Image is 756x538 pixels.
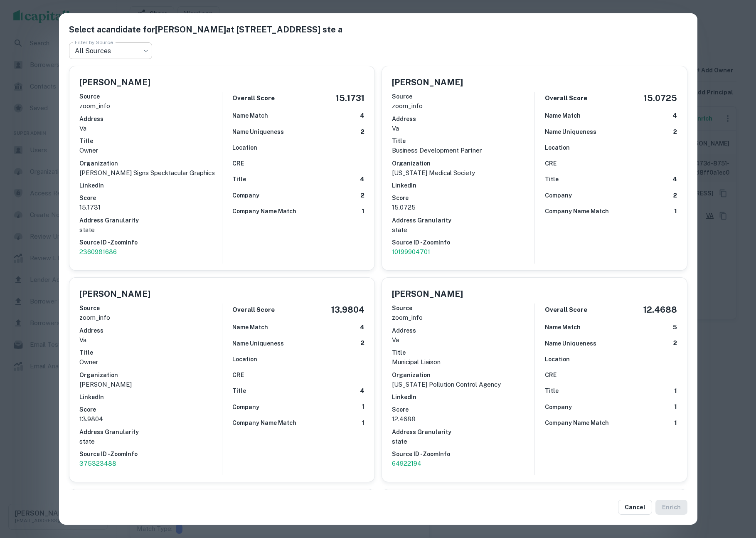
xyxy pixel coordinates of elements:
h6: 2 [673,338,677,348]
p: 12.4688 [392,414,534,424]
a: 10199904701 [392,247,534,257]
h6: 1 [674,402,677,412]
h6: 4 [360,386,364,396]
p: 13.9804 [79,414,222,424]
h6: Address Granularity [79,427,222,437]
h5: 13.9804 [331,304,364,316]
div: All Sources [69,42,152,59]
h6: Title [392,348,534,357]
p: Owner [79,146,222,155]
h5: 12.4688 [643,304,677,316]
h6: Score [392,405,534,414]
h6: 4 [672,111,677,121]
h6: Organization [392,370,534,380]
h5: [PERSON_NAME] [392,76,463,89]
h6: Name Uniqueness [545,127,596,136]
h5: [PERSON_NAME] [79,76,150,89]
p: state [392,225,534,235]
h6: LinkedIn [79,181,222,190]
h6: Organization [79,159,222,168]
h6: Overall Score [545,305,587,315]
p: va [79,335,222,345]
h6: Location [232,355,257,364]
h6: Overall Score [545,94,587,103]
h6: 1 [362,418,364,428]
h6: Organization [79,370,222,380]
p: [US_STATE] Medical Society [392,168,534,178]
p: [PERSON_NAME] [79,380,222,390]
h5: [PERSON_NAME] [79,288,150,300]
h6: Location [545,355,570,364]
h6: Name Uniqueness [232,339,284,348]
p: state [79,225,222,235]
h6: Source ID - ZoomInfo [392,449,534,459]
h6: Address [392,114,534,123]
h6: Title [232,386,246,395]
p: zoom_info [392,101,534,111]
h6: Company Name Match [545,418,609,427]
p: state [392,437,534,447]
h6: CRE [232,159,244,168]
a: 64922194 [392,459,534,469]
p: Owner [79,357,222,367]
h5: 15.0725 [644,92,677,104]
iframe: Chat Widget [714,471,756,511]
h6: Title [232,175,246,184]
h6: Name Match [545,323,581,332]
h6: 1 [362,402,364,412]
h6: 2 [361,127,364,137]
h6: 4 [360,323,364,332]
h6: Location [545,143,570,152]
h6: Source ID - ZoomInfo [79,238,222,247]
h6: 4 [360,175,364,184]
p: [US_STATE] Pollution Control Agency [392,380,534,390]
h6: Overall Score [232,94,275,103]
h6: Title [545,386,559,395]
h5: Select a candidate for [PERSON_NAME] at [STREET_ADDRESS] ste a [69,23,687,36]
h6: Score [79,405,222,414]
h6: Source [79,304,222,313]
h6: Source [392,92,534,101]
p: zoom_info [79,313,222,323]
h6: LinkedIn [392,392,534,402]
h6: 2 [361,191,364,200]
h6: 1 [362,207,364,216]
h6: Title [79,136,222,146]
h6: Name Match [232,111,268,120]
h6: Company Name Match [232,418,296,427]
label: Filter by Source [75,39,113,46]
h6: CRE [232,370,244,380]
h6: 5 [673,323,677,332]
p: [PERSON_NAME] Signs Specktacular Graphics [79,168,222,178]
h6: Score [79,193,222,202]
p: Municipal Liaison [392,357,534,367]
h6: Score [392,193,534,202]
p: zoom_info [392,313,534,323]
a: 375323488 [79,459,222,469]
h6: Title [392,136,534,146]
h6: Title [79,348,222,357]
h6: 4 [360,111,364,121]
h6: Address [79,114,222,123]
p: 2360981686 [79,247,222,257]
h5: [PERSON_NAME] [392,288,463,300]
h6: Company [545,402,572,412]
h6: Title [545,175,559,184]
h6: Source [79,92,222,101]
p: va [79,123,222,133]
h6: 1 [674,207,677,216]
h6: Address Granularity [392,427,534,437]
h6: 2 [673,191,677,200]
h6: 1 [674,418,677,428]
h5: 15.1731 [336,92,364,104]
h6: Location [232,143,257,152]
h6: Name Match [545,111,581,120]
h6: Company Name Match [545,207,609,216]
h6: CRE [545,370,557,380]
h6: Name Uniqueness [232,127,284,136]
h6: Company [232,402,259,412]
